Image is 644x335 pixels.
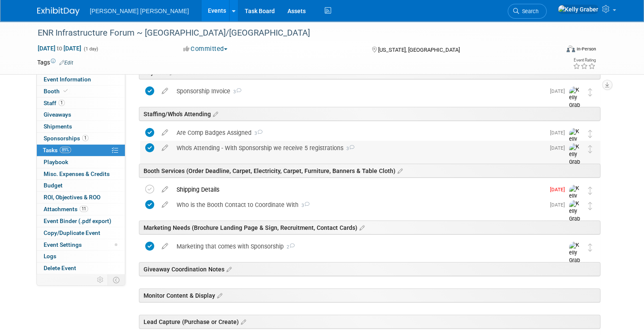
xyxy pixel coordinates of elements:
[158,186,172,193] a: edit
[284,244,295,250] span: 2
[569,242,582,272] img: Kelly Graber
[60,147,71,153] span: 89%
[37,45,82,52] span: [DATE] [DATE]
[224,265,232,273] a: Edit sections
[588,130,592,138] i: Move task
[588,202,592,210] i: Move task
[37,227,125,239] a: Copy/Duplicate Event
[43,147,71,154] span: Tasks
[44,100,65,106] span: Staff
[299,203,310,208] span: 3
[158,129,172,137] a: edit
[37,180,125,191] a: Budget
[395,166,403,175] a: Edit sections
[158,144,172,152] a: edit
[83,46,98,52] span: (1 day)
[35,25,549,41] div: ENR Infrastructure Forum ~ [GEOGRAPHIC_DATA]/[GEOGRAPHIC_DATA]
[64,89,68,93] i: Booth reservation complete
[44,135,88,142] span: Sponsorships
[44,182,63,189] span: Budget
[37,86,125,97] a: Booth
[139,315,600,329] div: Lead Capture (Purchase or Create)
[139,221,600,234] div: Marketing Needs (Brochure Landing Page & Sign, Recruitment, Contact Cards)
[37,145,125,156] a: Tasks89%
[168,68,175,76] a: Edit sections
[215,291,222,299] a: Edit sections
[139,107,600,121] div: Staffing/Who's Attending
[239,317,246,326] a: Edit sections
[508,4,547,19] a: Search
[569,200,582,230] img: Kelly Graber
[357,223,365,232] a: Edit sections
[514,44,596,57] div: Event Format
[569,87,582,117] img: Kelly Graber
[550,130,569,136] span: [DATE]
[158,201,172,209] a: edit
[158,243,172,250] a: edit
[37,192,125,203] a: ROI, Objectives & ROO
[37,168,125,180] a: Misc. Expenses & Credits
[44,159,68,165] span: Playbook
[37,133,125,144] a: Sponsorships1
[180,45,231,53] button: Committed
[37,74,125,85] a: Event Information
[569,143,582,173] img: Kelly Graber
[211,109,218,118] a: Edit sections
[576,46,596,52] div: In-Person
[252,131,263,136] span: 3
[37,58,73,67] td: Tags
[44,218,111,224] span: Event Binder (.pdf export)
[59,60,73,66] a: Edit
[37,156,125,168] a: Playbook
[569,128,582,158] img: Kelly Graber
[588,187,592,195] i: Move task
[343,146,354,151] span: 3
[37,121,125,132] a: Shipments
[37,215,125,227] a: Event Binder (.pdf export)
[519,8,539,14] span: Search
[44,206,88,212] span: Attachments
[588,243,592,251] i: Move task
[93,274,108,285] td: Personalize Event Tab Strip
[172,141,545,155] div: Who's Attending - With Sponsorship we receive 5 registrations
[58,100,65,106] span: 1
[588,88,592,96] i: Move task
[139,164,600,178] div: Booth Services (Order Deadline, Carpet, Electricity, Carpet, Furniture, Banners & Table Cloth)
[550,187,569,193] span: [DATE]
[37,239,125,251] a: Event Settings
[44,123,72,130] span: Shipments
[172,126,545,140] div: Are Comp Badges Assigned
[558,5,599,14] img: Kelly Graber
[115,243,117,246] span: Modified Layout
[44,170,110,177] span: Misc. Expenses & Credits
[172,182,545,197] div: Shipping Details
[82,135,88,141] span: 1
[37,251,125,262] a: Logs
[550,202,569,208] span: [DATE]
[44,229,100,236] span: Copy/Duplicate Event
[573,58,596,62] div: Event Rating
[588,145,592,153] i: Move task
[44,88,69,95] span: Booth
[139,288,600,302] div: Monitor Content & Display
[37,262,125,274] a: Delete Event
[172,239,552,254] div: Marketing that comes with Sponsorship
[44,265,76,271] span: Delete Event
[44,111,71,118] span: Giveaways
[550,145,569,151] span: [DATE]
[172,84,545,98] div: Sponsorship Invoice
[230,89,241,95] span: 3
[569,185,582,215] img: Kelly Graber
[108,274,125,285] td: Toggle Event Tabs
[44,253,56,260] span: Logs
[158,87,172,95] a: edit
[139,262,600,276] div: Giveaway Coordination Notes
[44,194,100,201] span: ROI, Objectives & ROO
[378,47,460,53] span: [US_STATE], [GEOGRAPHIC_DATA]
[55,45,64,52] span: to
[90,8,189,14] span: [PERSON_NAME] [PERSON_NAME]
[80,206,88,212] span: 11
[44,76,91,83] span: Event Information
[44,241,82,248] span: Event Settings
[37,98,125,109] a: Staff1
